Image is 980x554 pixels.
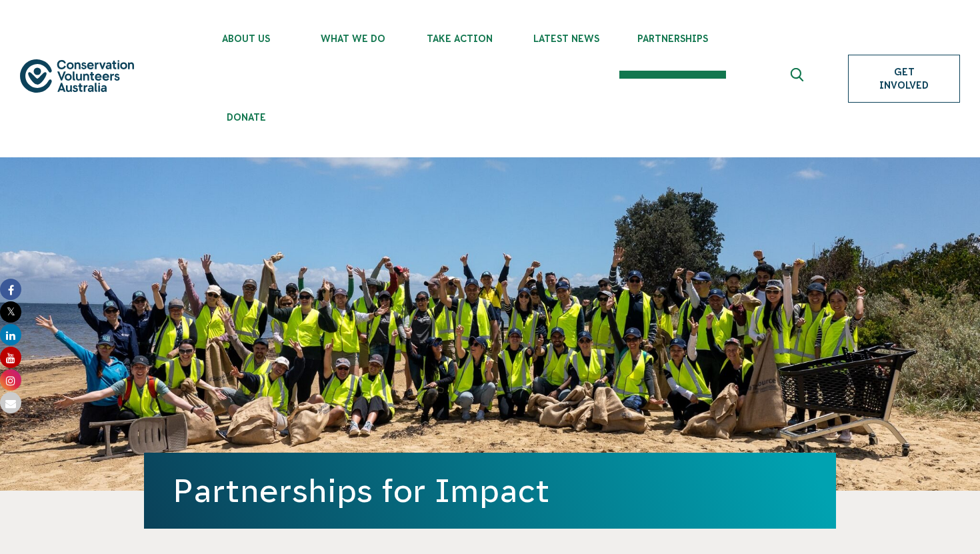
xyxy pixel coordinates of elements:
span: Expand search box [791,68,807,89]
span: Donate [193,112,299,123]
span: About Us [193,33,299,44]
a: Get Involved [848,55,960,103]
span: Take Action [406,33,513,44]
button: Expand search box Close search box [783,63,815,95]
h1: Partnerships for Impact [173,473,807,509]
img: logo.svg [20,59,134,93]
span: Latest News [513,33,619,44]
span: What We Do [299,33,406,44]
span: Partnerships [619,33,726,44]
